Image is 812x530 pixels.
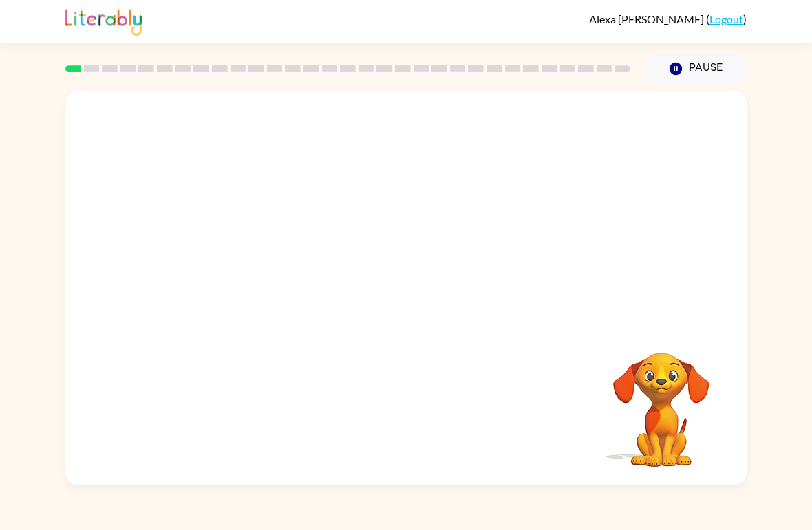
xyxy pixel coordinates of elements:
span: Alexa [PERSON_NAME] [589,12,706,25]
div: ( ) [589,12,747,25]
img: Literably [65,5,142,36]
button: Pause [647,53,747,85]
video: Your browser must support playing .mp4 files to use Literably. Please try using another browser. [592,331,730,469]
a: Logout [709,12,743,25]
